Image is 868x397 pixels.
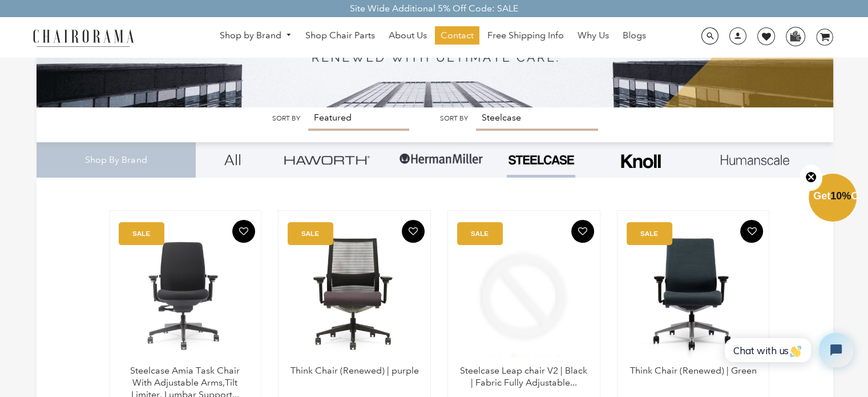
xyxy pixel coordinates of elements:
a: About Us [383,26,433,45]
a: Think Chair (Renewed) | Green [630,365,757,376]
text: SALE [471,230,488,238]
a: Think Chair (Renewed) | Green - chairorama Think Chair (Renewed) | Green - chairorama [629,222,758,365]
img: WhatsApp_Image_2024-07-12_at_16.23.01.webp [786,27,804,45]
button: Close teaser [800,165,822,191]
button: Add To Wishlist [740,220,763,243]
img: Amia Chair by chairorama.com [121,222,250,365]
span: About Us [389,30,427,42]
a: Shop by Brand [214,27,297,45]
a: Free Shipping Info [482,26,570,45]
div: Shop By Brand [37,142,196,178]
img: Frame_4.png [618,147,664,176]
img: chairorama [26,27,140,47]
a: Blogs [617,26,652,45]
a: Steelcase Leap chair V2 | Black | Fabric Fully Adjustable... [460,365,587,388]
iframe: Tidio Chat [712,323,863,377]
button: Add To Wishlist [232,220,255,243]
text: SALE [301,230,319,238]
a: Think Chair (Renewed) | purple [290,365,419,376]
a: All [204,142,261,178]
img: Group_4be16a4b-c81a-4a6e-a540-764d0a8faf6e.png [284,155,370,164]
span: Get Off [813,190,866,202]
span: Contact [441,30,474,42]
span: Why Us [578,30,609,42]
span: Free Shipping Info [487,30,564,42]
nav: DesktopNavigation [189,26,677,47]
a: Think Chair (Renewed) | purple - chairorama Think Chair (Renewed) | purple - chairorama [290,222,419,365]
button: Add To Wishlist [571,220,594,243]
div: Get10%OffClose teaser [809,175,857,223]
a: Contact [435,26,479,45]
a: Shop Chair Parts [300,26,381,45]
text: SALE [132,230,150,238]
a: Amia Chair by chairorama.com Renewed Amia Chair chairorama.com [121,222,250,365]
span: Shop Chair Parts [305,30,375,42]
img: Think Chair (Renewed) | Green - chairorama [629,222,758,365]
label: Sort by [440,114,468,123]
img: Group-1.png [398,142,484,177]
button: Add To Wishlist [402,220,425,243]
span: Blogs [623,30,646,42]
img: PHOTO-2024-07-09-00-53-10-removebg-preview.png [507,154,575,166]
text: SALE [640,230,658,238]
span: 10% [830,190,851,202]
label: Sort by [272,114,300,123]
img: Layer_1_1.png [721,155,789,165]
a: Why Us [572,26,615,45]
img: Think Chair (Renewed) | purple - chairorama [290,222,419,365]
